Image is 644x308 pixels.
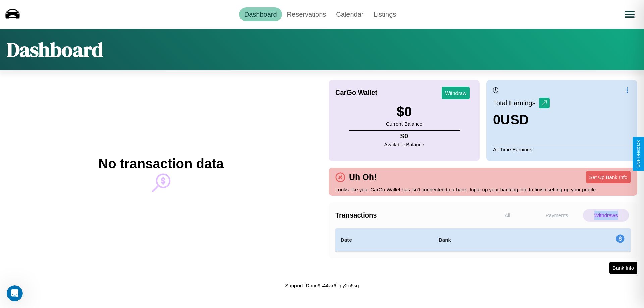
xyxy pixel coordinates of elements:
[282,7,331,21] a: Reservations
[384,132,424,140] h4: $ 0
[493,112,550,127] h3: 0 USD
[239,7,282,21] a: Dashboard
[386,119,422,128] p: Current Balance
[335,211,483,219] h4: Transactions
[335,228,631,252] table: simple table
[586,171,631,183] button: Set Up Bank Info
[485,209,531,222] p: All
[583,209,629,222] p: Withdraws
[345,172,380,182] h4: Uh Oh!
[636,140,641,168] div: Give Feedback
[609,262,637,274] button: Bank Info
[534,209,580,222] p: Payments
[331,7,368,21] a: Calendar
[7,285,23,301] iframe: Intercom live chat
[285,281,359,290] p: Support ID: mg9s44zx6ijipy2o5sg
[493,145,631,154] p: All Time Earnings
[335,89,377,97] h4: CarGo Wallet
[368,7,401,21] a: Listings
[335,185,631,194] p: Looks like your CarGo Wallet has isn't connected to a bank. Input up your banking info to finish ...
[98,156,223,171] h2: No transaction data
[7,36,103,63] h1: Dashboard
[493,97,539,109] p: Total Earnings
[386,104,422,119] h3: $ 0
[620,5,639,24] button: Open menu
[341,236,428,244] h4: Date
[439,236,532,244] h4: Bank
[442,87,470,99] button: Withdraw
[384,140,424,149] p: Available Balance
